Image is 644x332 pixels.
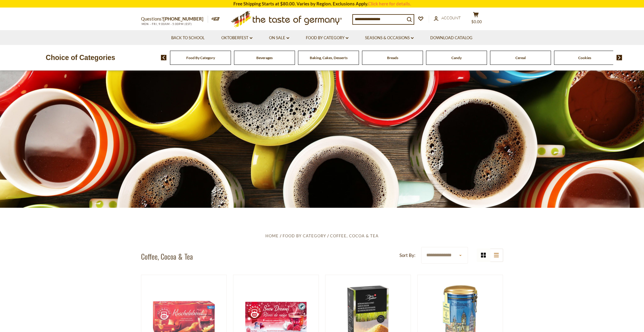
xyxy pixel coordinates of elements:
[306,35,348,41] a: Food By Category
[265,233,279,238] a: Home
[441,15,461,20] span: Account
[471,19,482,24] span: $0.00
[368,1,411,6] a: Click here for details.
[330,233,379,238] a: Coffee, Cocoa & Tea
[141,22,192,26] span: MON - FRI, 9:00AM - 5:00PM (EST)
[269,35,289,41] a: On Sale
[310,55,348,60] a: Baking, Cakes, Desserts
[365,35,414,41] a: Seasons & Occasions
[467,12,485,27] button: $0.00
[141,15,208,23] p: Questions?
[578,55,591,60] a: Cookies
[515,55,526,60] a: Cereal
[161,55,167,60] img: previous arrow
[283,233,326,238] a: Food By Category
[434,15,461,21] a: Account
[387,55,398,60] a: Breads
[186,55,215,60] a: Food By Category
[171,35,205,41] a: Back to School
[256,55,273,60] a: Beverages
[221,35,252,41] a: Oktoberfest
[451,55,462,60] a: Candy
[617,55,622,60] img: next arrow
[399,251,415,259] label: Sort By:
[163,16,203,21] a: [PHONE_NUMBER]
[430,35,473,41] a: Download Catalog
[141,252,193,261] h1: Coffee, Cocoa & Tea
